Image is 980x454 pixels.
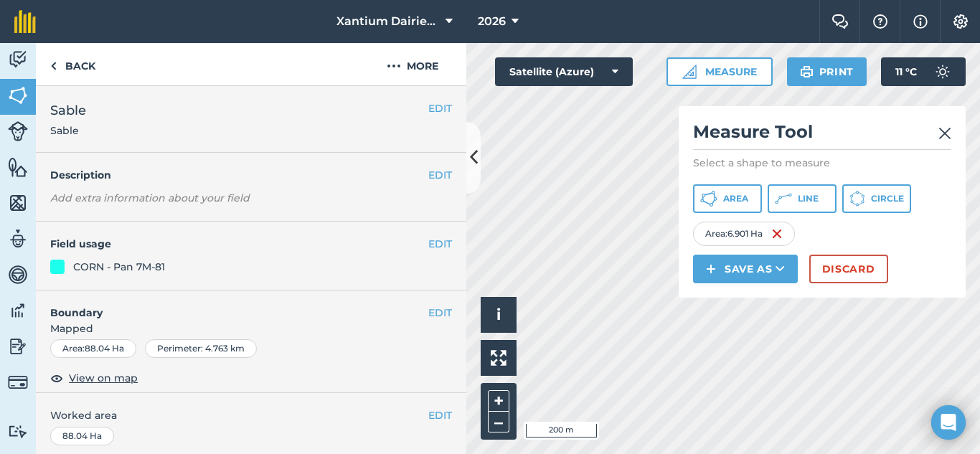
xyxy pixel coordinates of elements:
[36,43,110,85] a: Back
[798,193,819,204] span: Line
[771,225,783,242] img: svg+xml;base64,PHN2ZyB4bWxucz0iaHR0cDovL3d3dy53My5vcmcvMjAwMC9zdmciIHdpZHRoPSIxNiIgaGVpZ2h0PSIyNC...
[336,13,440,30] span: Xantium Dairies [GEOGRAPHIC_DATA]
[145,339,257,358] div: Perimeter : 4.763 km
[50,123,86,138] span: Sable
[495,57,633,86] button: Satellite (Azure)
[928,57,957,86] img: svg+xml;base64,PD94bWwgdmVyc2lvbj0iMS4wIiBlbmNvZGluZz0idXRmLTgiPz4KPCEtLSBHZW5lcmF0b3I6IEFkb2JlIE...
[50,369,138,387] button: View on map
[428,100,452,116] button: EDIT
[36,290,428,321] h4: Boundary
[387,57,401,75] img: svg+xml;base64,PHN2ZyB4bWxucz0iaHR0cDovL3d3dy53My5vcmcvMjAwMC9zdmciIHdpZHRoPSIyMCIgaGVpZ2h0PSIyNC...
[8,156,28,178] img: svg+xml;base64,PHN2ZyB4bWxucz0iaHR0cDovL3d3dy53My5vcmcvMjAwMC9zdmciIHdpZHRoPSI1NiIgaGVpZ2h0PSI2MC...
[693,120,951,150] h2: Measure Tool
[8,192,28,214] img: svg+xml;base64,PHN2ZyB4bWxucz0iaHR0cDovL3d3dy53My5vcmcvMjAwMC9zdmciIHdpZHRoPSI1NiIgaGVpZ2h0PSI2MC...
[8,300,28,321] img: svg+xml;base64,PD94bWwgdmVyc2lvbj0iMS4wIiBlbmNvZGluZz0idXRmLTgiPz4KPCEtLSBHZW5lcmF0b3I6IEFkb2JlIE...
[50,236,428,252] h4: Field usage
[938,125,951,142] img: svg+xml;base64,PHN2ZyB4bWxucz0iaHR0cDovL3d3dy53My5vcmcvMjAwMC9zdmciIHdpZHRoPSIyMiIgaGVpZ2h0PSIzMC...
[73,259,165,275] div: CORN - Pan 7M-81
[931,405,966,440] div: Open Intercom Messenger
[8,425,28,438] img: svg+xml;base64,PD94bWwgdmVyc2lvbj0iMS4wIiBlbmNvZGluZz0idXRmLTgiPz4KPCEtLSBHZW5lcmF0b3I6IEFkb2JlIE...
[693,255,798,283] button: Save as
[50,427,114,445] div: 88.04 Ha
[693,184,762,213] button: Area
[8,228,28,250] img: svg+xml;base64,PD94bWwgdmVyc2lvbj0iMS4wIiBlbmNvZGluZz0idXRmLTgiPz4KPCEtLSBHZW5lcmF0b3I6IEFkb2JlIE...
[872,14,889,29] img: A question mark icon
[895,57,917,86] span: 11 ° C
[842,184,911,213] button: Circle
[50,369,63,387] img: svg+xml;base64,PHN2ZyB4bWxucz0iaHR0cDovL3d3dy53My5vcmcvMjAwMC9zdmciIHdpZHRoPSIxOCIgaGVpZ2h0PSIyNC...
[50,100,86,120] span: Sable
[952,14,969,29] img: A cog icon
[428,167,452,183] button: EDIT
[666,57,773,86] button: Measure
[8,336,28,357] img: svg+xml;base64,PD94bWwgdmVyc2lvbj0iMS4wIiBlbmNvZGluZz0idXRmLTgiPz4KPCEtLSBHZW5lcmF0b3I6IEFkb2JlIE...
[8,372,28,392] img: svg+xml;base64,PD94bWwgdmVyc2lvbj0iMS4wIiBlbmNvZGluZz0idXRmLTgiPz4KPCEtLSBHZW5lcmF0b3I6IEFkb2JlIE...
[8,264,28,285] img: svg+xml;base64,PD94bWwgdmVyc2lvbj0iMS4wIiBlbmNvZGluZz0idXRmLTgiPz4KPCEtLSBHZW5lcmF0b3I6IEFkb2JlIE...
[428,236,452,252] button: EDIT
[50,339,136,358] div: Area : 88.04 Ha
[428,407,452,423] button: EDIT
[831,14,849,29] img: Two speech bubbles overlapping with the left bubble in the forefront
[359,43,466,85] button: More
[787,57,867,86] button: Print
[871,193,904,204] span: Circle
[50,407,452,423] span: Worked area
[69,370,138,386] span: View on map
[50,191,250,204] em: Add extra information about your field
[488,412,509,432] button: –
[809,255,888,283] button: Discard
[50,167,452,183] h4: Description
[913,13,928,30] img: svg+xml;base64,PHN2ZyB4bWxucz0iaHR0cDovL3d3dy53My5vcmcvMjAwMC9zdmciIHdpZHRoPSIxNyIgaGVpZ2h0PSIxNy...
[8,49,28,70] img: svg+xml;base64,PD94bWwgdmVyc2lvbj0iMS4wIiBlbmNvZGluZz0idXRmLTgiPz4KPCEtLSBHZW5lcmF0b3I6IEFkb2JlIE...
[491,350,507,366] img: Four arrows, one pointing top left, one top right, one bottom right and the last bottom left
[723,193,748,204] span: Area
[496,306,501,323] span: i
[14,10,36,33] img: fieldmargin Logo
[481,297,517,333] button: i
[881,57,966,86] button: 11 °C
[8,85,28,106] img: svg+xml;base64,PHN2ZyB4bWxucz0iaHR0cDovL3d3dy53My5vcmcvMjAwMC9zdmciIHdpZHRoPSI1NiIgaGVpZ2h0PSI2MC...
[8,121,28,141] img: svg+xml;base64,PD94bWwgdmVyc2lvbj0iMS4wIiBlbmNvZGluZz0idXRmLTgiPz4KPCEtLSBHZW5lcmF0b3I6IEFkb2JlIE...
[478,13,506,30] span: 2026
[488,390,509,412] button: +
[428,305,452,321] button: EDIT
[706,260,716,278] img: svg+xml;base64,PHN2ZyB4bWxucz0iaHR0cDovL3d3dy53My5vcmcvMjAwMC9zdmciIHdpZHRoPSIxNCIgaGVpZ2h0PSIyNC...
[50,57,57,75] img: svg+xml;base64,PHN2ZyB4bWxucz0iaHR0cDovL3d3dy53My5vcmcvMjAwMC9zdmciIHdpZHRoPSI5IiBoZWlnaHQ9IjI0Ii...
[800,63,814,80] img: svg+xml;base64,PHN2ZyB4bWxucz0iaHR0cDovL3d3dy53My5vcmcvMjAwMC9zdmciIHdpZHRoPSIxOSIgaGVpZ2h0PSIyNC...
[693,222,795,246] div: Area : 6.901 Ha
[768,184,837,213] button: Line
[682,65,697,79] img: Ruler icon
[36,321,466,336] span: Mapped
[693,156,951,170] p: Select a shape to measure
